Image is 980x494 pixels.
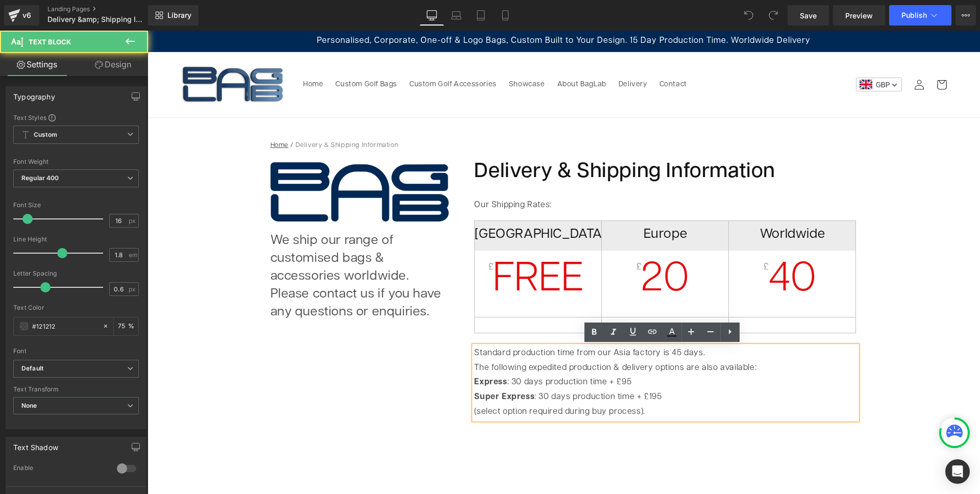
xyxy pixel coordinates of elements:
[21,174,59,182] b: Regular 400
[4,5,39,26] a: v6
[13,464,107,475] div: Enable
[465,43,506,65] a: Delivery
[13,158,139,165] div: Font Weight
[167,11,191,20] span: Library
[21,364,43,373] i: Default
[182,43,256,65] a: Custom Golf Bags
[327,344,709,388] p: : 30 days production time + £95 : 30 days production time + £195 (select option required during b...
[327,167,709,182] p: Our Shipping Rates:
[444,5,469,26] a: Laptop
[188,50,250,59] span: Custom Golf Bags
[763,5,783,26] button: Redo
[493,5,518,26] a: Mobile
[327,315,709,345] p: Standard production time from our Asia factory is 45 days. The following expedited production & d...
[420,5,444,26] a: Desktop
[471,50,500,59] span: Delivery
[13,437,58,452] div: Text Shadow
[129,286,137,292] span: px
[506,43,546,65] a: Contact
[833,5,885,26] a: Preview
[13,236,139,243] div: Line Height
[141,109,148,120] span: /
[739,5,759,26] button: Undo
[76,53,150,76] a: Design
[901,11,927,19] span: Publish
[123,132,302,190] img: BagLab logo
[404,43,465,65] a: About BagLab
[346,229,436,270] span: FREE
[581,195,708,215] h2: Worldwide
[728,51,746,59] div: GBP
[13,386,139,393] div: Text Transform
[150,43,182,65] a: Home
[114,317,138,335] div: %
[454,195,581,215] h2: Europe
[616,229,622,245] span: £
[13,113,139,121] div: Text Styles
[13,304,139,311] div: Text Color
[123,109,141,120] a: Home
[955,5,976,26] button: More
[34,131,57,139] b: Custom
[800,10,817,21] span: Save
[621,229,669,270] span: 40
[889,5,951,26] button: Publish
[327,128,709,155] h1: Delivery & Shipping Information
[327,362,387,370] strong: Super Express
[20,9,33,22] div: v6
[13,348,139,355] div: Font
[34,35,136,72] img: BagLab logo
[327,195,454,215] h2: [GEOGRAPHIC_DATA]
[361,50,398,59] span: Showcase
[355,43,404,65] a: Showcase
[129,217,137,224] span: px
[156,50,176,59] span: Home
[123,103,302,127] nav: breadcrumbs
[123,201,302,290] p: We ship our range of customised bags & accessories worldwide. Please contact us if you have any q...
[469,5,493,26] a: Tablet
[494,229,542,270] span: 20
[327,348,359,356] strong: Express
[489,229,495,245] span: £
[262,50,349,59] span: Custom Golf Accessories
[845,10,873,21] span: Preview
[47,15,145,23] span: Delivery &amp; Shipping Information
[13,202,139,209] div: Font Size
[13,270,139,277] div: Letter Spacing
[21,402,37,409] b: None
[148,5,199,26] a: New Library
[32,320,97,332] input: Color
[47,5,165,13] a: Landing Pages
[256,43,355,65] a: Custom Golf Accessories
[13,87,55,101] div: Typography
[129,252,137,258] span: em
[410,50,459,59] span: About BagLab
[29,38,71,46] span: Text Block
[512,50,540,59] span: Contact
[341,229,347,245] span: £
[945,459,970,484] div: Open Intercom Messenger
